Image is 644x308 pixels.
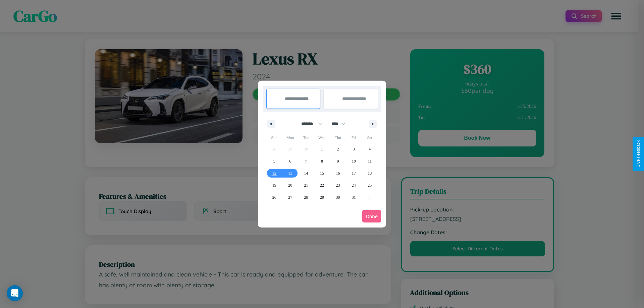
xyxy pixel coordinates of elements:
[282,155,298,167] button: 6
[272,191,276,203] span: 26
[330,179,346,191] button: 23
[266,179,282,191] button: 19
[314,167,330,179] button: 15
[636,140,641,168] div: Give Feedback
[346,167,362,179] button: 17
[273,155,275,167] span: 5
[368,179,372,191] span: 25
[314,132,330,143] span: Wed
[314,179,330,191] button: 22
[289,155,291,167] span: 6
[288,191,292,203] span: 27
[330,191,346,203] button: 30
[346,143,362,155] button: 3
[368,167,372,179] span: 18
[321,143,323,155] span: 1
[314,191,330,203] button: 29
[330,132,346,143] span: Thu
[330,143,346,155] button: 2
[298,179,314,191] button: 21
[362,167,378,179] button: 18
[298,191,314,203] button: 28
[352,167,356,179] span: 17
[362,155,378,167] button: 11
[353,143,355,155] span: 3
[352,155,356,167] span: 10
[288,179,292,191] span: 20
[336,167,340,179] span: 16
[272,179,276,191] span: 19
[320,179,324,191] span: 22
[282,179,298,191] button: 20
[330,155,346,167] button: 9
[304,179,308,191] span: 21
[266,132,282,143] span: Sun
[305,155,307,167] span: 7
[346,191,362,203] button: 31
[298,132,314,143] span: Tue
[266,155,282,167] button: 5
[346,132,362,143] span: Fri
[336,179,340,191] span: 23
[298,155,314,167] button: 7
[321,155,323,167] span: 8
[362,210,381,223] button: Done
[266,167,282,179] button: 12
[330,167,346,179] button: 16
[320,191,324,203] span: 29
[362,179,378,191] button: 25
[336,191,340,203] span: 30
[362,132,378,143] span: Sat
[346,155,362,167] button: 10
[368,155,372,167] span: 11
[282,132,298,143] span: Mon
[7,285,23,301] div: Open Intercom Messenger
[362,143,378,155] button: 4
[320,167,324,179] span: 15
[337,155,339,167] span: 9
[352,191,356,203] span: 31
[282,191,298,203] button: 27
[272,167,276,179] span: 12
[369,143,371,155] span: 4
[304,167,308,179] span: 14
[337,143,339,155] span: 2
[298,167,314,179] button: 14
[346,179,362,191] button: 24
[352,179,356,191] span: 24
[314,143,330,155] button: 1
[304,191,308,203] span: 28
[288,167,292,179] span: 13
[314,155,330,167] button: 8
[266,191,282,203] button: 26
[282,167,298,179] button: 13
